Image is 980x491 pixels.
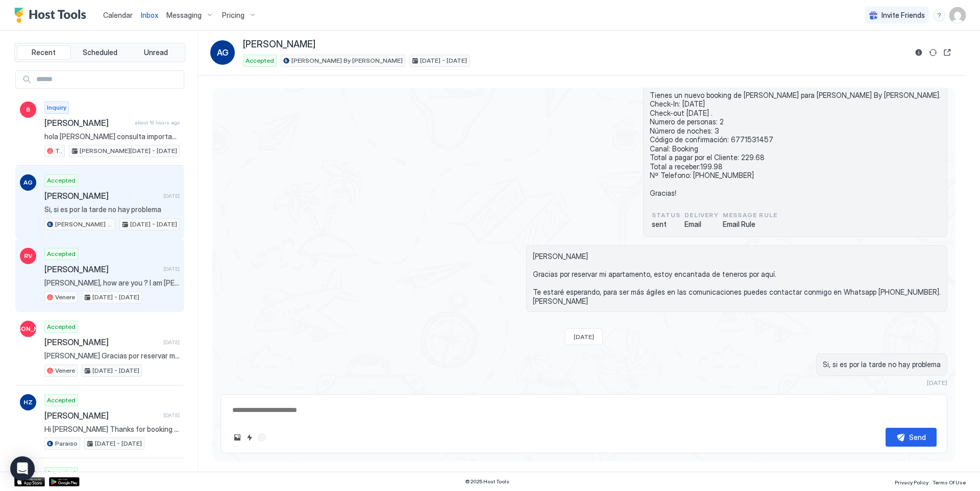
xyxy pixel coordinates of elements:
span: [PERSON_NAME] [44,264,159,274]
a: Google Play Store [49,477,80,486]
span: [DATE] [163,193,180,199]
span: Email [684,220,719,229]
span: Inquiry [47,103,66,112]
span: [PERSON_NAME] Tienes un nuevo booking de [PERSON_NAME] para [PERSON_NAME] By [PERSON_NAME]. Check... [650,73,941,198]
span: [DATE] [163,266,180,272]
button: Reservation information [913,46,925,59]
span: [DATE] [163,412,180,419]
span: [PERSON_NAME] [44,410,159,421]
button: Unread [129,45,183,60]
span: AG [217,46,229,59]
span: B [26,105,30,114]
div: menu [933,9,945,21]
span: [PERSON_NAME] By [PERSON_NAME] [291,56,403,65]
span: Message Rule [723,211,777,220]
span: Accepted [47,249,76,259]
button: Upload image [231,431,243,444]
span: Recent [32,48,56,57]
button: Recent [17,45,71,60]
span: © 2025 Host Tools [465,478,509,485]
span: HZ [23,398,33,407]
span: Accepted [246,56,274,65]
div: User profile [949,7,966,23]
span: [DATE] - [DATE] [420,56,467,65]
a: Privacy Policy [895,476,928,487]
a: Terms Of Use [933,476,966,487]
span: [PERSON_NAME], how are you ? I am [PERSON_NAME] from the [GEOGRAPHIC_DATA] but live now in [PERSO... [44,278,180,288]
span: Terms Of Use [933,479,966,485]
span: [PERSON_NAME] [243,39,315,50]
a: Host Tools Logo [14,8,91,23]
span: Email Rule [723,220,777,229]
span: [PERSON_NAME] [44,118,131,128]
span: Paraiso [55,439,78,448]
div: Send [909,432,926,443]
span: status [652,211,680,220]
span: Messaging [166,11,202,20]
span: Accepted [47,396,76,405]
span: [PERSON_NAME] [3,324,54,333]
button: Scheduled [73,45,127,60]
input: Input Field [32,71,184,88]
span: [DATE] [927,379,947,386]
span: [PERSON_NAME] [44,191,159,201]
span: Unread [144,48,168,57]
span: Accepted [47,176,76,185]
span: [PERSON_NAME] Gracias por reservar mi apartamento, estoy encantada de teneros por aquí. Te estaré... [533,252,941,305]
span: about 16 hours ago [135,119,180,126]
span: Calendar [103,11,133,19]
span: Hi [PERSON_NAME] Thanks for booking my apartment, I'm delighted to have you here. To be more agil... [44,425,180,434]
button: Quick reply [243,431,256,444]
span: [DATE] [163,339,180,346]
button: Open reservation [941,46,953,59]
span: RV [24,251,32,261]
span: Venere [55,366,75,375]
span: sent [652,220,680,229]
div: Open Intercom Messenger [10,456,35,481]
span: Si, si es por la tarde no hay problema [823,360,941,369]
a: Calendar [103,10,133,20]
a: App Store [14,477,45,486]
button: Send [886,428,937,447]
span: [PERSON_NAME] By [PERSON_NAME] [55,220,113,229]
div: tab-group [14,43,185,62]
span: AG [23,178,33,187]
span: Si, si es por la tarde no hay problema [44,205,180,214]
span: Delivery [684,211,719,220]
span: [DATE] - [DATE] [95,439,142,448]
span: Invite Friends [881,11,925,20]
span: Pricing [222,11,244,20]
span: hola [PERSON_NAME] consulta importante, hay agua caliente en la ducha ? es clave saber eso para n... [44,132,180,141]
span: Inbox [141,11,158,19]
button: Sync reservation [927,46,939,59]
span: Accepted [47,469,76,478]
span: Scheduled [83,48,117,57]
span: [PERSON_NAME] Gracias por reservar mi apartamento, estoy encantada de teneros por aquí. Te estaré... [44,351,180,360]
span: Tamarindo [55,146,62,156]
span: Venere [55,293,75,302]
span: [DATE] - [DATE] [92,366,139,375]
span: [PERSON_NAME][DATE] - [DATE] [80,146,177,156]
span: [DATE] - [DATE] [92,293,139,302]
span: [DATE] [574,333,594,341]
span: Privacy Policy [895,479,928,485]
span: Accepted [47,322,76,331]
span: [PERSON_NAME] [44,337,159,347]
span: [DATE] - [DATE] [130,220,177,229]
a: Inbox [141,10,158,20]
